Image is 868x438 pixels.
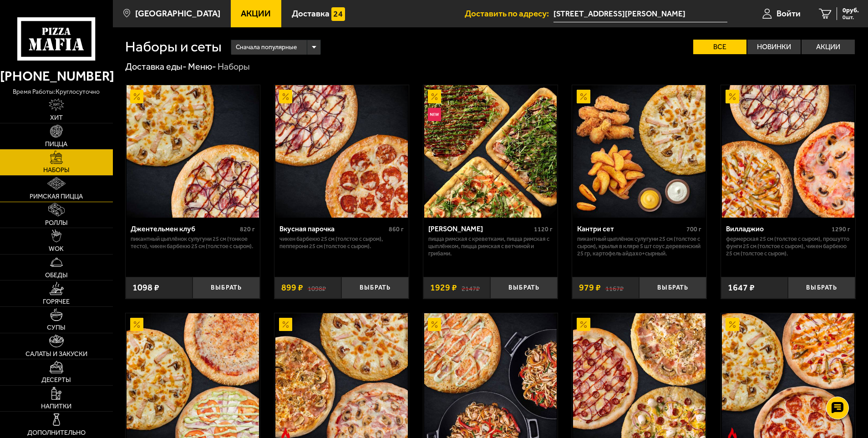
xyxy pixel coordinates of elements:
[788,277,855,299] button: Выбрать
[553,5,727,22] input: Ваш адрес доставки
[240,225,255,233] span: 820 г
[41,377,71,383] span: Десерты
[577,224,684,233] div: Кантри сет
[193,277,260,299] button: Выбрать
[534,225,553,233] span: 1120 г
[577,235,701,257] p: Пикантный цыплёнок сулугуни 25 см (толстое с сыром), крылья в кляре 5 шт соус деревенский 25 гр, ...
[843,7,859,14] span: 0 руб.
[279,235,404,250] p: Чикен Барбекю 25 см (толстое с сыром), Пепперони 25 см (толстое с сыром).
[274,85,409,218] a: АкционныйВкусная парочка
[43,299,70,305] span: Горячее
[45,220,68,226] span: Роллы
[572,85,706,218] a: АкционныйКантри сет
[45,141,67,148] span: Пицца
[25,351,87,357] span: Салаты и закуски
[423,85,558,218] a: АкционныйНовинкаМама Миа
[43,167,70,173] span: Наборы
[125,61,187,72] a: Доставка еды-
[428,108,442,122] img: Новинка
[30,194,83,200] span: Римская пицца
[188,61,216,72] a: Меню-
[279,318,293,331] img: Акционный
[728,283,755,292] span: 1647 ₽
[428,224,532,233] div: [PERSON_NAME]
[125,40,222,54] h1: Наборы и сеты
[430,283,457,292] span: 1929 ₽
[465,9,553,18] span: Доставить по адресу:
[292,9,330,18] span: Доставка
[490,277,558,299] button: Выбрать
[573,85,706,218] img: Кантри сет
[726,235,850,257] p: Фермерская 25 см (толстое с сыром), Прошутто Фунги 25 см (толстое с сыром), Чикен Барбекю 25 см (...
[579,283,601,292] span: 979 ₽
[721,85,855,218] a: АкционныйВилладжио
[462,283,480,292] s: 2147 ₽
[428,235,553,257] p: Пицца Римская с креветками, Пицца Римская с цыплёнком, Пицца Римская с ветчиной и грибами.
[726,224,829,233] div: Вилладжио
[747,40,801,54] label: Новинки
[127,85,259,218] img: Джентельмен клуб
[135,9,220,18] span: [GEOGRAPHIC_DATA]
[686,225,701,233] span: 700 г
[428,90,442,103] img: Акционный
[241,9,271,18] span: Акции
[126,85,260,218] a: АкционныйДжентельмен клуб
[279,224,386,233] div: Вкусная парочка
[281,283,303,292] span: 899 ₽
[275,85,408,218] img: Вкусная парочка
[236,39,297,56] span: Сначала популярные
[49,246,64,252] span: WOK
[130,90,144,103] img: Акционный
[777,9,801,18] span: Войти
[843,15,859,20] span: 0 шт.
[45,272,68,279] span: Обеды
[802,40,855,54] label: Акции
[389,225,404,233] span: 860 г
[218,61,250,73] div: Наборы
[132,283,159,292] span: 1098 ₽
[27,430,86,436] span: Дополнительно
[832,225,850,233] span: 1290 г
[41,403,71,410] span: Напитки
[130,318,144,331] img: Акционный
[131,224,238,233] div: Джентельмен клуб
[308,283,326,292] s: 1098 ₽
[50,115,63,121] span: Хит
[605,283,624,292] s: 1167 ₽
[331,7,345,21] img: 15daf4d41897b9f0e9f617042186c801.svg
[341,277,409,299] button: Выбрать
[131,235,255,250] p: Пикантный цыплёнок сулугуни 25 см (тонкое тесто), Чикен Барбекю 25 см (толстое с сыром).
[577,318,590,331] img: Акционный
[693,40,746,54] label: Все
[428,318,442,331] img: Акционный
[639,277,706,299] button: Выбрать
[424,85,557,218] img: Мама Миа
[577,90,590,103] img: Акционный
[279,90,293,103] img: Акционный
[726,90,739,103] img: Акционный
[47,325,66,331] span: Супы
[722,85,854,218] img: Вилладжио
[726,318,739,331] img: Акционный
